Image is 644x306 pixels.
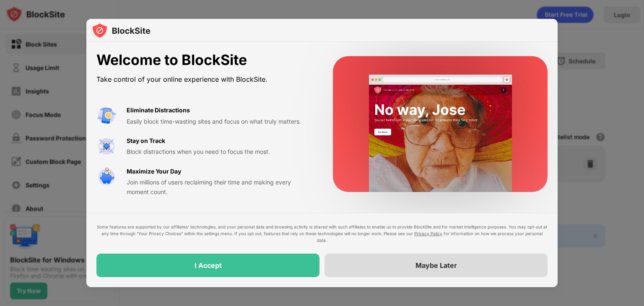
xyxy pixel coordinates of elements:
div: Block distractions when you need to focus the most. [127,147,313,156]
img: value-safe-time.svg [96,167,117,187]
a: Privacy Policy [414,231,442,236]
img: value-focus.svg [96,136,117,156]
div: Welcome to BlockSite [96,52,313,69]
div: Stay on Track [127,136,165,145]
div: Eliminate Distractions [127,106,190,115]
img: value-avoid-distractions.svg [96,106,117,126]
div: Maybe Later [415,261,457,270]
img: logo-blocksite.svg [91,22,151,39]
div: Some features are supported by our affiliates’ technologies, and your personal data and browsing ... [96,223,548,244]
div: Take control of your online experience with BlockSite. [96,73,313,86]
div: I Accept [195,261,222,270]
div: Maximize Your Day [127,167,181,176]
div: Join millions of users reclaiming their time and making every moment count. [127,178,313,197]
div: Easily block time-wasting sites and focus on what truly matters. [127,117,313,126]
